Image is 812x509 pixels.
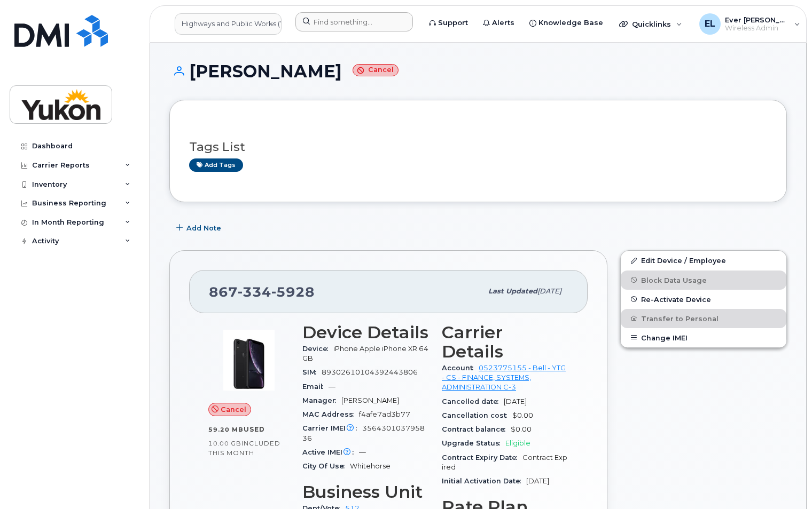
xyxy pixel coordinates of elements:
[442,364,566,392] a: 0523775155 - Bell - YTG - CS - FINANCE, SYSTEMS, ADMINISTRATION C-3
[442,439,505,447] span: Upgrade Status
[442,411,512,419] span: Cancellation cost
[302,383,329,391] span: Email
[621,251,786,270] a: Edit Device / Employee
[329,383,335,391] span: —
[504,397,527,405] span: [DATE]
[512,411,533,419] span: $0.00
[621,328,786,347] button: Change IMEI
[341,396,399,404] span: [PERSON_NAME]
[621,271,786,290] button: Block Data Usage
[442,397,504,405] span: Cancelled date
[442,323,568,361] h3: Carrier Details
[302,424,425,442] span: 356430103795836
[208,440,241,447] span: 10.00 GB
[488,287,537,295] span: Last updated
[238,284,271,300] span: 334
[244,425,265,433] span: used
[302,396,341,404] span: Manager
[189,140,767,154] h3: Tags List
[169,62,787,81] h1: [PERSON_NAME]
[621,309,786,328] button: Transfer to Personal
[322,368,418,376] span: 89302610104392443806
[442,425,511,433] span: Contract balance
[442,364,479,372] span: Account
[511,425,532,433] span: $0.00
[350,462,391,470] span: Whitehorse
[189,158,243,172] a: Add tags
[353,64,399,76] small: Cancel
[641,295,711,303] span: Re-Activate Device
[302,448,359,456] span: Active IMEI
[209,284,315,300] span: 867
[217,328,281,392] img: image20231002-3703462-1qb80zy.jpeg
[271,284,315,300] span: 5928
[208,439,280,457] span: included this month
[221,404,246,415] span: Cancel
[526,477,549,485] span: [DATE]
[359,410,410,418] span: f4afe7ad3b77
[302,462,350,470] span: City Of Use
[621,290,786,309] button: Re-Activate Device
[302,345,333,353] span: Device
[442,477,526,485] span: Initial Activation Date
[359,448,366,456] span: —
[505,439,530,447] span: Eligible
[302,323,429,342] h3: Device Details
[302,368,322,376] span: SIM
[302,424,362,432] span: Carrier IMEI
[302,482,429,502] h3: Business Unit
[208,426,244,433] span: 59.20 MB
[186,223,221,233] span: Add Note
[169,218,230,237] button: Add Note
[537,287,561,295] span: [DATE]
[302,345,428,362] span: iPhone Apple iPhone XR 64GB
[442,454,522,462] span: Contract Expiry Date
[302,410,359,418] span: MAC Address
